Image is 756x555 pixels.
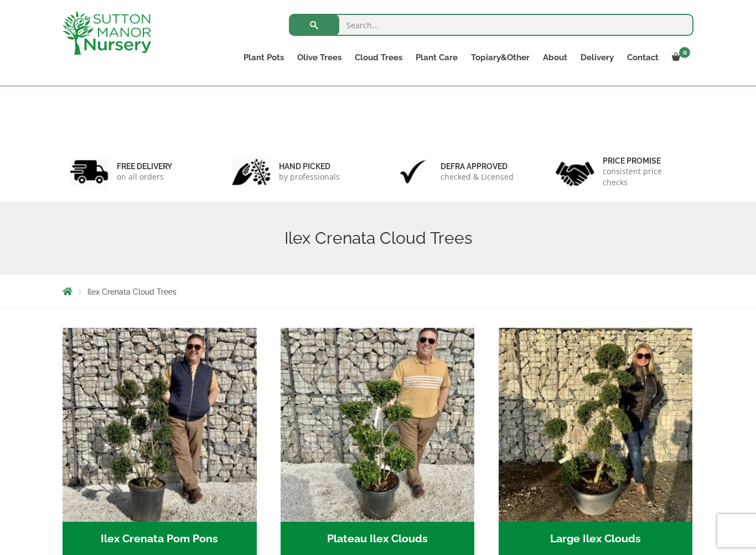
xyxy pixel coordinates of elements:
[87,287,177,296] span: Ilex Crenata Cloud Trees
[603,156,687,166] h6: Price promise
[409,50,464,65] a: Plant Care
[348,50,409,65] a: Cloud Trees
[679,47,690,58] span: 0
[574,50,620,65] a: Delivery
[536,50,574,65] a: About
[665,50,693,65] a: 0
[70,158,108,186] img: 1.jpg
[556,155,594,189] img: 4.jpg
[393,158,432,186] img: 3.jpg
[620,50,665,65] a: Contact
[237,50,291,65] a: Plant Pots
[232,158,271,186] img: 2.jpg
[63,11,151,55] img: logo
[63,287,693,296] nav: Breadcrumbs
[279,171,340,182] p: by professionals
[281,328,475,522] img: Plateau Ilex Clouds
[603,166,687,188] p: consistent price checks
[441,171,514,182] p: checked & Licensed
[117,161,172,171] h6: FREE DELIVERY
[63,228,693,248] h1: Ilex Crenata Cloud Trees
[499,328,693,522] img: Large Ilex Clouds
[63,328,257,522] img: Ilex Crenata Pom Pons
[291,50,348,65] a: Olive Trees
[464,50,536,65] a: Topiary&Other
[289,14,693,36] input: Search...
[279,161,340,171] h6: hand picked
[117,171,172,182] p: on all orders
[441,161,514,171] h6: Defra approved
